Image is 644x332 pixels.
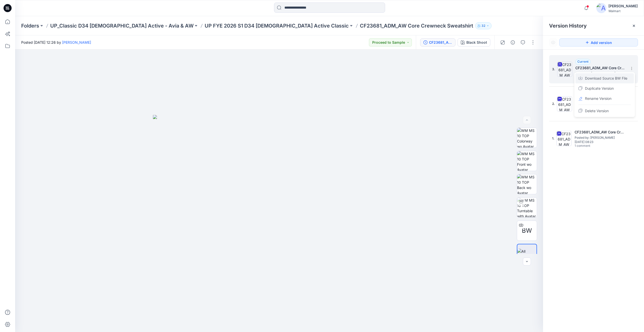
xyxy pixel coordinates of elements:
span: Current [577,60,588,63]
img: CF23681_ADM_AW Core Crewneck Sweatshirt [556,131,572,146]
img: eyJhbGciOiJIUzI1NiIsImtpZCI6IjAiLCJzbHQiOiJzZXMiLCJ0eXAiOiJKV1QifQ.eyJkYXRhIjp7InR5cGUiOiJzdG9yYW... [153,115,405,332]
button: Add version [559,38,638,46]
span: Delete Version [585,108,609,114]
div: Walmart [608,9,638,13]
button: CF23681_ADM_AW Core Crewneck Sweatshirt [420,38,455,46]
button: 32 [475,22,492,29]
img: WM MS 10 TOP Front wo Avatar [517,151,537,171]
button: Black Shoot [458,38,490,46]
span: 3. [552,67,555,72]
img: WM MS 10 TOP Colorway wo Avatar [517,128,537,148]
h5: CF23681_ADM_AW Core Crewneck Sweatshirt [575,129,625,135]
button: Details [509,38,517,46]
button: Show Hidden Versions [549,38,557,46]
img: CF23681_ADM_AW Core Crewneck Sweatshirt [557,96,572,111]
div: [PERSON_NAME] [608,3,638,9]
a: [PERSON_NAME] [62,40,91,44]
span: BW [522,226,532,235]
span: [DATE] 08:23 [575,140,625,144]
span: Download Source BW File [585,75,627,81]
a: Folders [21,22,39,29]
span: Duplicate Version [585,85,614,91]
span: 1. [552,136,554,141]
img: WM MS 10 TOP Back wo Avatar [517,174,537,194]
div: Black Shoot [466,40,487,45]
p: 32 [481,23,485,29]
span: 2. [552,102,555,106]
img: All colorways [517,249,536,259]
img: avatar [596,3,606,13]
span: Version History [549,23,587,29]
span: Posted [DATE] 12:26 by [21,40,91,45]
div: CF23681_ADM_AW Core Crewneck Sweatshirt [429,40,452,45]
span: Posted by: Rajesh Kumar [575,135,625,140]
a: UP FYE 2026 S1 D34 [DEMOGRAPHIC_DATA] Active Classic [205,22,349,29]
img: CF23681_ADM_AW Core Crewneck Sweatshirt [557,62,572,77]
a: UP_Classic D34 [DEMOGRAPHIC_DATA] Active - Avia & AW [50,22,194,29]
span: 1 comment [575,144,610,148]
span: Posted by: Rajesh Kumar [575,71,626,76]
h5: CF23681_ADM_AW Core Crewneck Sweatshirt [575,65,626,71]
p: CF23681_ADM_AW Core Crewneck Sweatshirt [360,22,473,29]
span: Rename Version [585,96,611,102]
button: Close [632,24,636,28]
img: WM MS 10 TOP Turntable with Avatar [517,198,537,217]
